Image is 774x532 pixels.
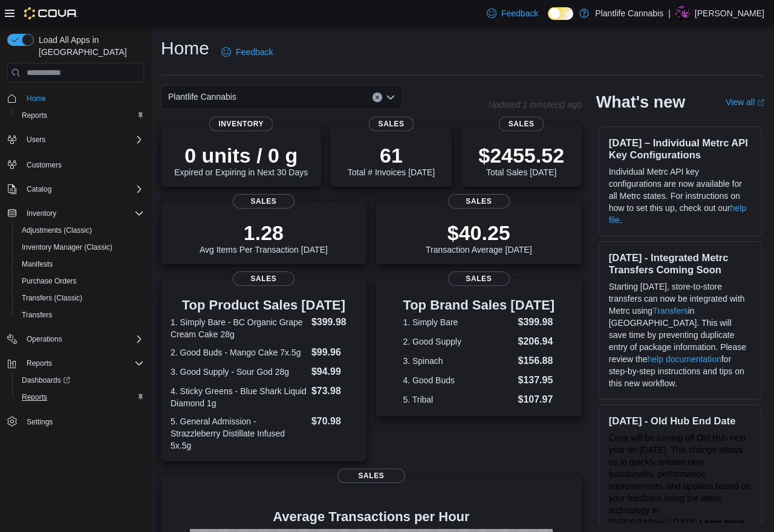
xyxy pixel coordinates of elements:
span: Adjustments (Classic) [22,225,92,235]
dd: $70.98 [311,414,357,429]
span: Home [27,94,46,103]
div: Expired or Expiring in Next 30 Days [174,143,308,177]
dt: 1. Simply Bare - BC Organic Grape Cream Cake 28g [171,316,307,340]
span: Sales [233,271,294,286]
p: Individual Metrc API key configurations are now available for all Metrc states. For instructions ... [609,166,752,226]
a: Customers [22,158,67,172]
span: Sales [448,271,510,286]
a: help documentation [648,354,721,364]
p: Updated 1 minute(s) ago [489,100,582,109]
p: [PERSON_NAME] [695,6,764,21]
button: Purchase Orders [12,273,149,290]
button: Catalog [22,182,56,196]
a: Home [22,91,51,106]
div: Total Sales [DATE] [478,143,564,177]
h3: [DATE] - Old Hub End Date [609,415,752,427]
dt: 4. Good Buds [403,374,513,386]
span: Catalog [27,184,51,194]
button: Users [22,132,50,147]
span: Purchase Orders [22,276,77,286]
a: Dashboards [12,372,149,389]
span: Feedback [501,7,538,19]
div: Anaka Sparrow [675,6,690,21]
span: Inventory Manager (Classic) [22,242,112,252]
a: Reports [17,390,52,404]
dt: 2. Good Supply [403,336,513,348]
a: Dashboards [17,373,75,388]
button: Reports [22,356,57,371]
p: $40.25 [426,221,532,245]
button: Inventory [2,205,149,222]
dd: $107.97 [518,392,554,407]
span: Transfers (Classic) [22,293,82,303]
h3: [DATE] – Individual Metrc API Key Configurations [609,137,752,161]
span: Operations [27,334,62,344]
p: Starting [DATE], store-to-store transfers can now be integrated with Metrc using in [GEOGRAPHIC_D... [609,281,752,389]
span: Customers [22,157,144,172]
span: Transfers (Classic) [17,291,144,305]
button: Users [2,131,149,148]
span: Inventory [27,209,56,218]
h4: Average Transactions per Hour [171,510,572,524]
span: Inventory [22,206,144,221]
span: Inventory Manager (Classic) [17,240,144,255]
a: Settings [22,415,57,429]
a: Transfers [17,308,57,322]
span: Customers [27,160,62,170]
input: Dark Mode [548,7,573,20]
p: 61 [348,143,435,167]
dd: $156.88 [518,354,554,368]
button: Adjustments (Classic) [12,222,149,239]
button: Transfers [12,307,149,323]
a: help file [609,203,746,225]
img: Cova [24,7,78,19]
span: Catalog [22,182,144,196]
span: Reports [17,390,144,404]
a: Transfers [652,306,688,316]
span: Operations [22,332,144,346]
a: Feedback [216,40,278,64]
a: Learn More [699,517,744,527]
span: Reports [22,111,47,120]
span: Dashboards [22,375,70,385]
p: Plantlife Cannabis [595,6,663,21]
dd: $99.96 [311,345,357,360]
span: Purchase Orders [17,274,144,288]
button: Reports [12,107,149,124]
div: Total # Invoices [DATE] [348,143,435,177]
button: Inventory Manager (Classic) [12,239,149,256]
button: Open list of options [386,92,395,102]
span: Reports [27,358,52,368]
h3: Top Product Sales [DATE] [171,298,357,313]
dd: $73.98 [311,384,357,398]
button: Operations [2,331,149,348]
dt: 4. Sticky Greens - Blue Shark Liquid Diamond 1g [171,385,307,409]
dd: $137.95 [518,373,554,388]
h3: [DATE] - Integrated Metrc Transfers Coming Soon [609,251,752,276]
p: 1.28 [200,221,328,245]
span: Sales [369,117,414,131]
h2: What's new [596,92,685,112]
button: Manifests [12,256,149,273]
span: Inventory [209,117,273,131]
button: Home [2,89,149,107]
button: Clear input [372,92,382,102]
dd: $94.99 [311,365,357,379]
span: Load All Apps in [GEOGRAPHIC_DATA] [34,34,144,58]
span: Users [22,132,144,147]
span: Sales [499,117,544,131]
h3: Top Brand Sales [DATE] [403,298,554,313]
a: Purchase Orders [17,274,82,288]
a: Manifests [17,257,57,271]
span: Settings [22,414,144,429]
button: Settings [2,413,149,430]
p: 0 units / 0 g [174,143,308,167]
button: Catalog [2,181,149,198]
button: Reports [2,355,149,372]
dt: 5. General Admission - Strazzleberry Distillate Infused 5x.5g [171,415,307,452]
span: Manifests [17,257,144,271]
button: Transfers (Classic) [12,290,149,307]
div: Avg Items Per Transaction [DATE] [200,221,328,255]
svg: External link [757,99,764,106]
dt: 1. Simply Bare [403,316,513,328]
